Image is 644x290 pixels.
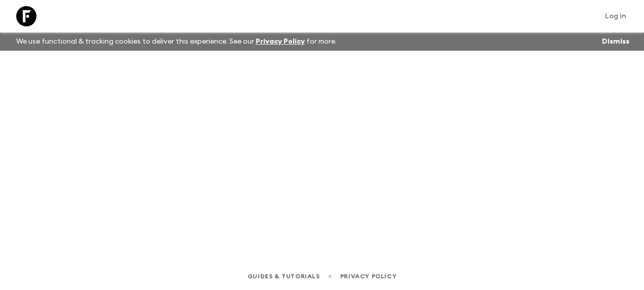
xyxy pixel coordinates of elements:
[12,32,341,51] p: We use functional & tracking cookies to deliver this experience. See our for more.
[340,271,396,282] a: Privacy Policy
[256,38,305,45] a: Privacy Policy
[599,9,632,23] a: Log in
[248,271,320,282] a: Guides & Tutorials
[599,34,632,49] button: Dismiss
